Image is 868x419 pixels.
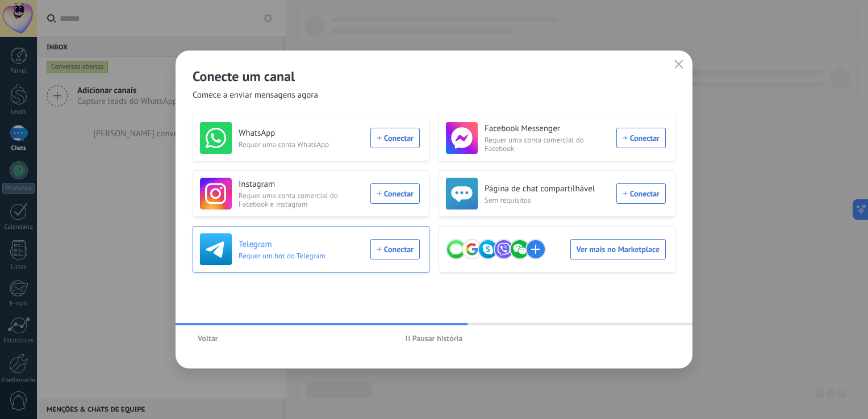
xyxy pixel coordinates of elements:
span: Requer um bot do Telegram [239,252,364,260]
h3: WhatsApp [239,128,364,139]
span: Requer uma conta WhatsApp [239,140,364,149]
span: Comece a enviar mensagens agora [193,90,318,101]
span: Requer uma conta comercial do Facebook [485,136,610,153]
h3: Facebook Messenger [485,123,610,135]
span: Voltar [198,334,218,342]
button: Pausar história [400,330,468,347]
h3: Instagram [239,179,364,190]
span: Requer uma conta comercial do Facebook e Instagram [239,191,364,208]
h3: Página de chat compartilhável [485,183,610,195]
span: Sem requisitos [485,196,610,204]
h2: Conecte um canal [193,68,675,85]
button: Voltar [193,330,223,347]
h3: Telegram [239,239,364,250]
span: Pausar história [412,334,463,342]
